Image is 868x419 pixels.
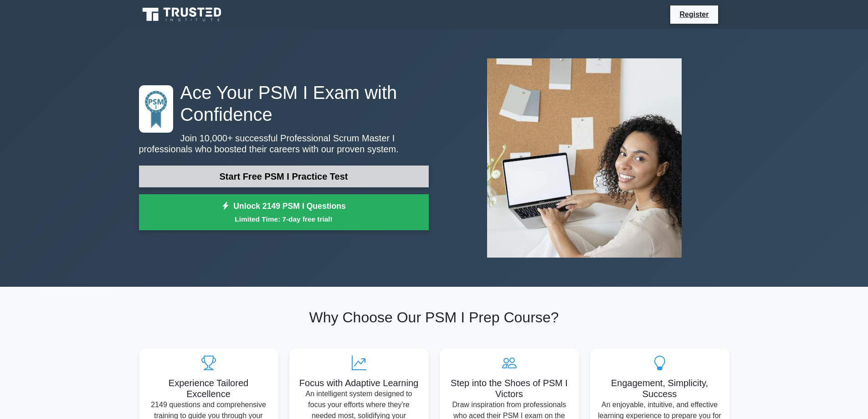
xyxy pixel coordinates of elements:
[297,378,421,388] h5: Focus with Adaptive Learning
[597,378,722,399] h5: Engagement, Simplicity, Success
[139,309,729,326] h2: Why Choose Our PSM I Prep Course?
[447,378,572,399] h5: Step into the Shoes of PSM I Victors
[139,166,429,187] a: Start Free PSM I Practice Test
[146,378,271,399] h5: Experience Tailored Excellence
[150,214,417,224] small: Limited Time: 7-day free trial!
[139,82,429,125] h1: Ace Your PSM I Exam with Confidence
[139,133,429,155] p: Join 10,000+ successful Professional Scrum Master I professionals who boosted their careers with ...
[674,9,714,20] a: Register
[139,194,429,231] a: Unlock 2149 PSM I QuestionsLimited Time: 7-day free trial!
